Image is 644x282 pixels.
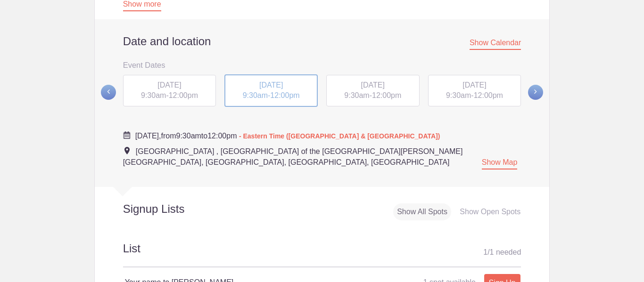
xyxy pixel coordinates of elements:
[95,202,247,216] h2: Signup Lists
[428,75,521,107] div: -
[141,91,166,99] span: 9:30am
[123,241,521,267] h2: List
[176,132,201,140] span: 9:30am
[123,75,216,107] div: -
[224,74,318,107] div: -
[124,147,130,154] img: Event location
[361,81,385,89] span: [DATE]
[157,81,181,89] span: [DATE]
[487,248,489,256] span: /
[224,74,318,108] button: [DATE] 9:30am-12:00pm
[462,81,486,89] span: [DATE]
[259,81,283,89] span: [DATE]
[239,132,440,140] span: - Eastern Time ([GEOGRAPHIC_DATA] & [GEOGRAPHIC_DATA])
[483,245,521,259] div: 1 1 needed
[446,91,471,99] span: 9:30am
[326,75,420,107] div: -
[393,203,451,221] div: Show All Spots
[123,131,131,139] img: Cal purple
[344,91,369,99] span: 9:30am
[123,74,217,107] button: [DATE] 9:30am-12:00pm
[474,91,503,99] span: 12:00pm
[326,74,420,107] button: [DATE] 9:30am-12:00pm
[135,132,440,140] span: from to
[482,158,518,169] a: Show Map
[123,34,521,48] h2: Date and location
[169,91,198,99] span: 12:00pm
[135,132,161,140] span: [DATE],
[456,203,524,221] div: Show Open Spots
[270,91,299,99] span: 12:00pm
[470,39,521,50] span: Show Calendar
[243,91,268,99] span: 9:30am
[372,91,401,99] span: 12:00pm
[428,74,522,107] button: [DATE] 9:30am-12:00pm
[207,132,237,140] span: 12:00pm
[123,58,521,72] h3: Event Dates
[123,147,463,166] span: [GEOGRAPHIC_DATA] , [GEOGRAPHIC_DATA] of the [GEOGRAPHIC_DATA][PERSON_NAME][GEOGRAPHIC_DATA], [GE...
